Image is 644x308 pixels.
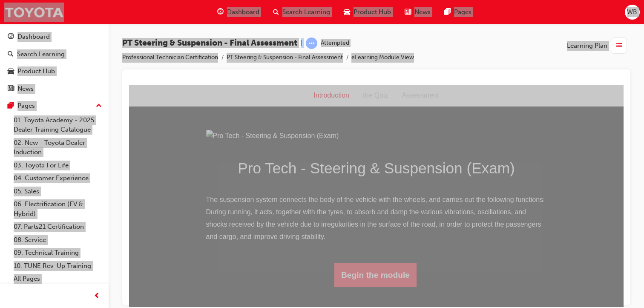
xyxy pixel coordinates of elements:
[8,85,14,93] span: news-icon
[8,51,14,58] span: search-icon
[398,3,437,21] a: news-iconNews
[337,3,398,21] a: car-iconProduct Hub
[227,54,343,61] a: PT Steering & Suspension - Final Assessment
[17,32,50,42] div: Dashboard
[3,63,105,79] a: Product Hub
[77,109,418,158] p: The suspension system connects the body of the vehicle with the wheels, and carries out the follo...
[437,3,478,21] a: pages-iconPages
[354,7,391,17] span: Product Hub
[306,37,317,49] span: learningRecordVerb_ATTEMPT-icon
[4,3,64,22] img: Trak
[10,159,105,172] a: 03. Toyota For Life
[10,185,105,198] a: 05. Sales
[10,246,105,259] a: 09. Technical Training
[8,102,14,110] span: pages-icon
[94,291,100,302] span: prev-icon
[3,98,105,114] button: Pages
[414,7,431,17] span: News
[122,38,297,48] span: PT Steering & Suspension - Final Assessment
[227,5,266,17] div: the Quiz
[3,27,105,98] button: DashboardSearch LearningProduct HubNews
[567,41,607,51] span: Learning Plan
[8,68,14,75] span: car-icon
[205,178,287,202] button: Begin the module
[301,38,302,48] span: |
[10,259,105,273] a: 10. TUNE Rev-Up Training
[122,54,218,61] a: Professional Technician Certification
[321,39,349,47] div: Attempted
[227,7,259,17] span: Dashboard
[17,66,55,76] div: Product Hub
[17,49,65,59] div: Search Learning
[77,45,418,58] img: Pro Tech - Steering & Suspension (Exam)
[10,272,105,285] a: All Pages
[10,172,105,185] a: 04. Customer Experience
[3,29,105,45] a: Dashboard
[3,81,105,97] a: News
[344,7,350,17] span: car-icon
[627,7,637,17] span: WB
[10,220,105,233] a: 07. Parts21 Certification
[217,7,224,17] span: guage-icon
[273,7,279,17] span: search-icon
[3,46,105,62] a: Search Learning
[616,40,622,51] span: list-icon
[178,5,227,17] div: Introduction
[567,37,630,54] button: Learning Plan
[10,114,105,136] a: 01. Toyota Academy - 2025 Dealer Training Catalogue
[266,5,317,17] div: Assessment
[10,233,105,247] a: 08. Service
[17,101,35,111] div: Pages
[96,101,102,112] span: up-icon
[625,5,640,20] button: WB
[17,84,34,94] div: News
[454,7,471,17] span: Pages
[282,7,330,17] span: Search Learning
[77,71,418,96] h1: Pro Tech - Steering & Suspension (Exam)
[405,7,411,17] span: news-icon
[444,7,451,17] span: pages-icon
[210,3,266,21] a: guage-iconDashboard
[10,198,105,220] a: 06. Electrification (EV & Hybrid)
[8,33,14,41] span: guage-icon
[266,3,337,21] a: search-iconSearch Learning
[10,136,105,159] a: 02. New - Toyota Dealer Induction
[351,53,414,63] li: eLearning Module View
